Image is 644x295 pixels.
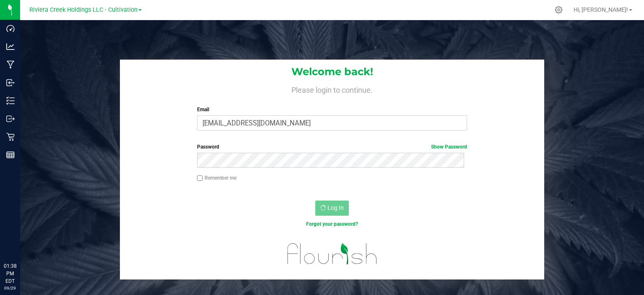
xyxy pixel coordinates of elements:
inline-svg: Manufacturing [6,60,15,69]
span: Riviera Creek Holdings LLC - Cultivation [29,6,138,13]
inline-svg: Outbound [6,115,15,123]
inline-svg: Inventory [6,97,15,105]
h1: Welcome back! [120,66,544,77]
inline-svg: Analytics [6,42,15,51]
input: Remember me [197,175,203,181]
p: 09/29 [4,285,16,291]
a: Show Password [431,144,467,150]
inline-svg: Retail [6,133,15,141]
label: Remember me [197,174,236,182]
div: Manage settings [553,6,564,14]
inline-svg: Reports [6,151,15,159]
button: Log In [315,201,349,216]
span: Password [197,144,219,150]
inline-svg: Inbound [6,78,15,87]
label: Email [197,106,467,113]
h4: Please login to continue. [120,84,544,94]
span: Hi, [PERSON_NAME]! [574,6,628,13]
inline-svg: Dashboard [6,24,15,33]
a: Forgot your password? [306,221,358,227]
span: Log In [327,204,344,211]
img: flourish_logo.svg [279,237,385,271]
p: 01:38 PM EDT [4,262,16,285]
